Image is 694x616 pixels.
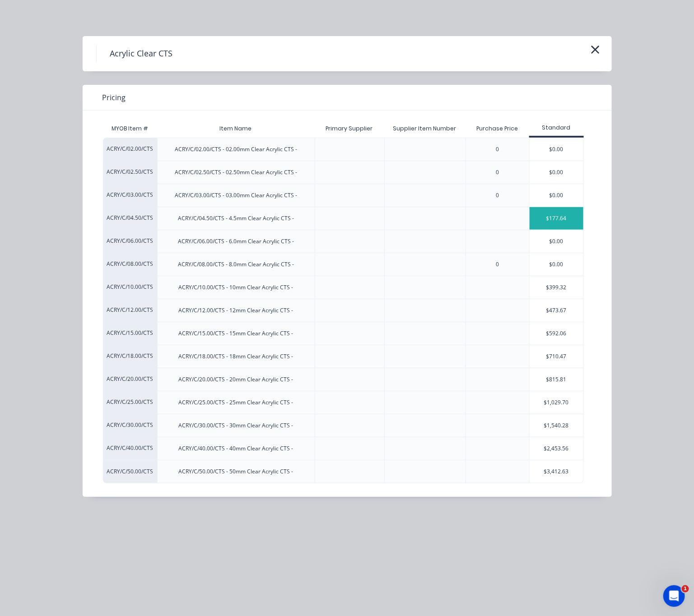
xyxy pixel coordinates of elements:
[530,437,584,460] div: $2,453.56
[530,138,584,161] div: $0.00
[530,460,584,483] div: $3,412.63
[530,184,584,207] div: $0.00
[179,445,293,453] div: ACRY/C/40.00/CTS - 40mm Clear Acrylic CTS -
[179,468,293,476] div: ACRY/C/50.00/CTS - 50mm Clear Acrylic CTS -
[469,117,525,140] div: Purchase Price
[530,368,584,391] div: $815.81
[530,391,584,414] div: $1,029.70
[530,322,584,345] div: $592.06
[496,260,499,269] div: 0
[179,329,293,338] div: ACRY/C/15.00/CTS - 15mm Clear Acrylic CTS -
[530,207,584,230] div: $177.64
[103,120,157,138] div: MYOB Item #
[103,345,157,368] div: ACRY/C/18.00/CTS
[103,391,157,414] div: ACRY/C/25.00/CTS
[682,585,689,593] span: 1
[175,191,297,199] div: ACRY/C/03.00/CTS - 03.00mm Clear Acrylic CTS -
[103,299,157,322] div: ACRY/C/12.00/CTS
[175,168,297,176] div: ACRY/C/02.50/CTS - 02.50mm Clear Acrylic CTS -
[530,230,584,253] div: $0.00
[179,283,293,292] div: ACRY/C/10.00/CTS - 10mm Clear Acrylic CTS -
[103,460,157,483] div: ACRY/C/50.00/CTS
[103,161,157,184] div: ACRY/C/02.50/CTS
[530,253,584,276] div: $0.00
[530,299,584,322] div: $473.67
[529,124,584,132] div: Standard
[496,191,499,199] div: 0
[102,92,126,103] span: Pricing
[103,414,157,437] div: ACRY/C/30.00/CTS
[530,414,584,437] div: $1,540.28
[178,237,294,245] div: ACRY/C/06.00/CTS - 6.0mm Clear Acrylic CTS -
[103,207,157,230] div: ACRY/C/04.50/CTS
[103,437,157,460] div: ACRY/C/40.00/CTS
[103,184,157,207] div: ACRY/C/03.00/CTS
[496,168,499,176] div: 0
[179,306,293,315] div: ACRY/C/12.00/CTS - 12mm Clear Acrylic CTS -
[103,276,157,299] div: ACRY/C/10.00/CTS
[530,276,584,299] div: $399.32
[386,117,464,140] div: Supplier Item Number
[179,398,293,407] div: ACRY/C/25.00/CTS - 25mm Clear Acrylic CTS -
[178,214,294,222] div: ACRY/C/04.50/CTS - 4.5mm Clear Acrylic CTS -
[178,260,294,269] div: ACRY/C/08.00/CTS - 8.0mm Clear Acrylic CTS -
[530,345,584,368] div: $710.47
[103,138,157,161] div: ACRY/C/02.00/CTS
[103,230,157,253] div: ACRY/C/06.00/CTS
[103,253,157,276] div: ACRY/C/08.00/CTS
[175,145,297,153] div: ACRY/C/02.00/CTS - 02.00mm Clear Acrylic CTS -
[103,368,157,391] div: ACRY/C/20.00/CTS
[663,585,685,607] iframe: Intercom live chat
[530,161,584,184] div: $0.00
[96,45,186,62] h4: Acrylic Clear CTS
[179,421,293,430] div: ACRY/C/30.00/CTS - 30mm Clear Acrylic CTS -
[179,352,293,361] div: ACRY/C/18.00/CTS - 18mm Clear Acrylic CTS -
[179,375,293,384] div: ACRY/C/20.00/CTS - 20mm Clear Acrylic CTS -
[319,117,380,140] div: Primary Supplier
[213,117,259,140] div: Item Name
[496,145,499,153] div: 0
[103,322,157,345] div: ACRY/C/15.00/CTS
